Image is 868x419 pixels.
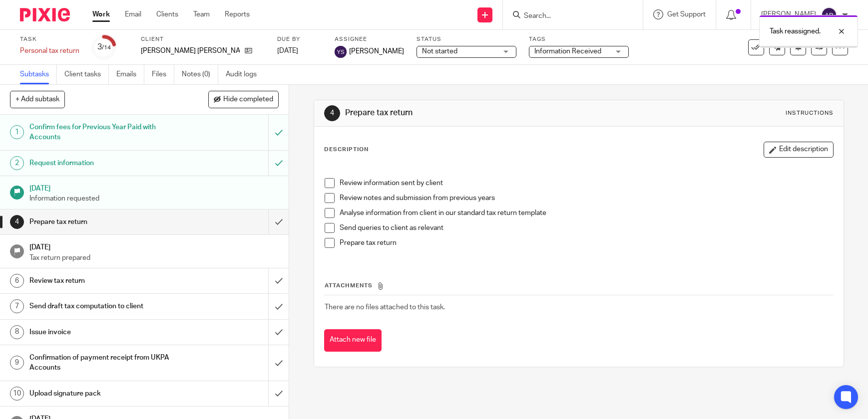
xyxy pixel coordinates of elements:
a: Work [92,9,110,19]
a: Audit logs [226,65,264,84]
div: 2 [10,156,24,170]
p: Analyse information from client in our standard tax return template [340,208,833,218]
span: [PERSON_NAME] [349,46,404,56]
div: Instructions [786,109,834,117]
p: Send queries to client as relevant [340,223,833,233]
a: Team [193,9,210,19]
label: Client [141,35,265,43]
span: There are no files attached to this task. [325,304,445,311]
a: Subtasks [20,65,57,84]
img: svg%3E [821,7,837,23]
p: Tax return prepared [29,253,279,263]
a: Emails [116,65,144,84]
img: svg%3E [335,46,347,58]
div: 9 [10,356,24,370]
label: Assignee [335,35,404,43]
small: /14 [102,45,111,50]
div: 3 [97,41,111,53]
div: 6 [10,274,24,288]
h1: Confirmation of payment receipt from UKPA Accounts [29,350,182,376]
div: 1 [10,125,24,139]
span: [DATE] [277,47,298,54]
h1: Upload signature pack [29,386,182,401]
h1: Prepare tax return [29,214,182,229]
p: Prepare tax return [340,238,833,248]
p: Task reassigned. [770,26,821,36]
p: Review notes and submission from previous years [340,193,833,203]
a: Email [125,9,141,19]
p: Description [324,146,369,154]
label: Due by [277,35,322,43]
a: Files [152,65,174,84]
h1: Prepare tax return [345,108,600,118]
span: Hide completed [223,96,273,104]
p: [PERSON_NAME] [PERSON_NAME] [141,46,240,56]
h1: [DATE] [29,240,279,252]
div: 10 [10,387,24,401]
h1: Issue invoice [29,325,182,340]
p: Review information sent by client [340,178,833,188]
h1: Review tax return [29,273,182,288]
button: + Add subtask [10,91,65,108]
div: 8 [10,325,24,339]
a: Notes (0) [182,65,218,84]
a: Clients [156,9,178,19]
div: 4 [324,105,340,121]
h1: Send draft tax computation to client [29,299,182,314]
a: Reports [225,9,250,19]
h1: Confirm fees for Previous Year Paid with Accounts [29,120,182,145]
label: Status [417,35,516,43]
div: Personal tax return [20,46,79,56]
span: Information Received [534,48,601,55]
h1: Request information [29,156,182,171]
a: Client tasks [64,65,109,84]
div: 4 [10,215,24,229]
button: Edit description [764,142,834,158]
p: Information requested [29,194,279,204]
div: 7 [10,299,24,313]
button: Hide completed [208,91,279,108]
span: Attachments [325,283,373,288]
span: Not started [422,48,457,55]
h1: [DATE] [29,181,279,194]
img: Pixie [20,8,70,21]
button: Attach new file [324,329,382,352]
label: Task [20,35,79,43]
